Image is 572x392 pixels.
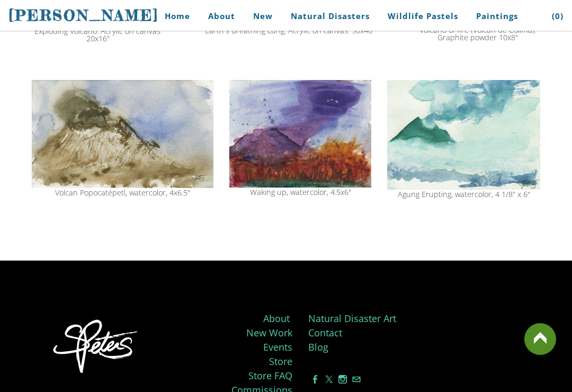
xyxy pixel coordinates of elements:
a: Contact [308,326,342,339]
a: Paintings [468,4,526,28]
a: New Work [246,326,292,339]
a: Home [149,4,198,28]
a: Events [263,341,292,353]
a: Mail [352,373,361,385]
div: Volcano of fire (Volcán de Colima). Graphite powder 10x8" [415,26,540,42]
a: Natural Disaster Art [308,312,396,325]
a: Twitter [325,373,333,385]
div: Exploding Volcano. Acrylic on canvas. 20x16" [32,28,164,43]
a: New [245,4,281,28]
a: Store FAQ [248,369,292,382]
img: volcan popocatepeti [32,80,213,188]
img: Stephanie Peters Artist [47,317,146,379]
a: About [263,312,290,325]
span: [PERSON_NAME] [8,6,159,24]
a: Natural Disasters [283,4,378,28]
a: Store [269,355,292,368]
a: Facebook [311,373,319,385]
a: Blog [308,341,328,353]
a: About [200,4,243,28]
a: Wildlife Pastels [380,4,466,28]
a: (0) [544,4,564,28]
span: 0 [555,11,560,21]
a: Instagram [338,373,347,385]
div: Volcan Popocatépetl, watercolor, 4x6.5" [32,189,213,197]
img: agung volcano painting [229,80,371,188]
img: Agung Erupting [387,80,540,190]
div: Earth's Breathing Lung. Acrylic on canvas. 30x40" [180,27,399,34]
div: Waking up, watercolor, 4.5x6" [229,189,371,196]
a: [PERSON_NAME] [8,5,159,25]
div: Agung Erupting, watercolor, 4 1/8" x 6" [387,191,540,198]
